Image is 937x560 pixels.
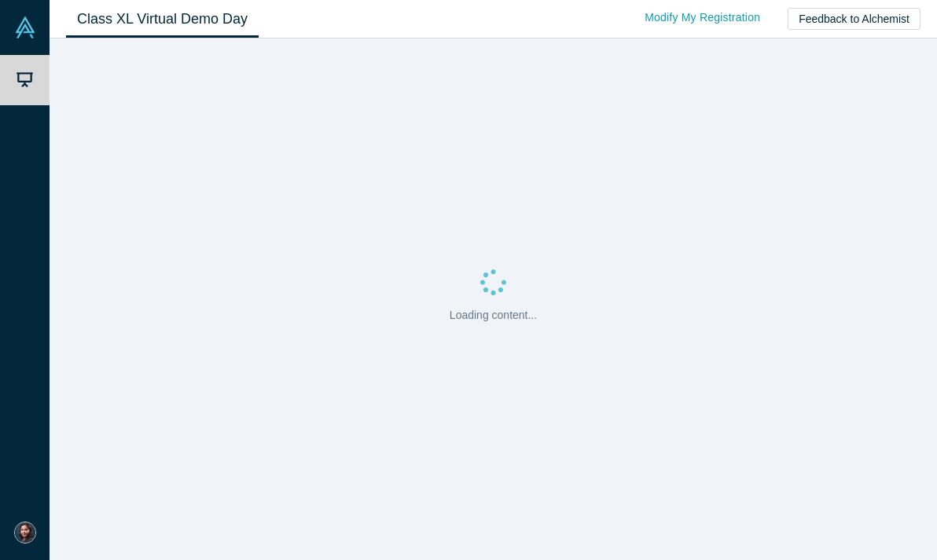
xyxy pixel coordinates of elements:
a: Class XL Virtual Demo Day [66,1,259,38]
p: Loading content... [450,307,537,324]
button: Feedback to Alchemist [788,8,920,30]
img: Anusha Vaidyanathan's Account [14,522,36,544]
a: Modify My Registration [628,4,777,31]
img: Alchemist Vault Logo [14,16,36,38]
